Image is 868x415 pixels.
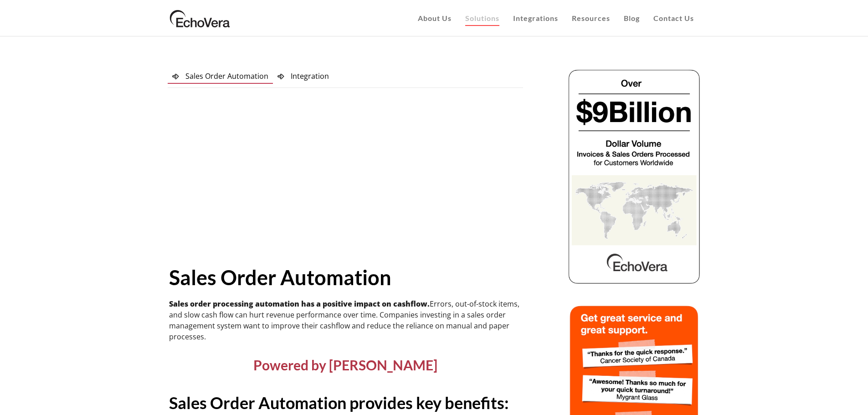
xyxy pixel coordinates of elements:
[624,14,640,22] span: Blog
[169,299,430,309] strong: Sales order processing automation has a positive impact on cashflow.
[169,393,509,413] strong: Sales Order Automation provides key benefits:
[418,14,452,22] span: About Us
[218,103,473,246] iframe: Sales Order Automation
[169,265,391,290] strong: Sales Order Automation
[465,14,499,22] span: Solutions
[273,68,334,84] a: Integration
[253,357,437,373] span: Powered by [PERSON_NAME]
[513,14,558,22] span: Integrations
[653,14,694,22] span: Contact Us
[168,68,273,84] a: Sales Order Automation
[567,68,701,285] img: echovera dollar volume
[185,71,268,81] span: Sales Order Automation
[168,7,232,30] img: EchoVera
[770,395,863,415] iframe: chat widget
[291,71,329,81] span: Integration
[169,298,522,342] p: Errors, out-of-stock items, and slow cash flow can hurt revenue performance over time. Companies ...
[572,14,610,22] span: Resources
